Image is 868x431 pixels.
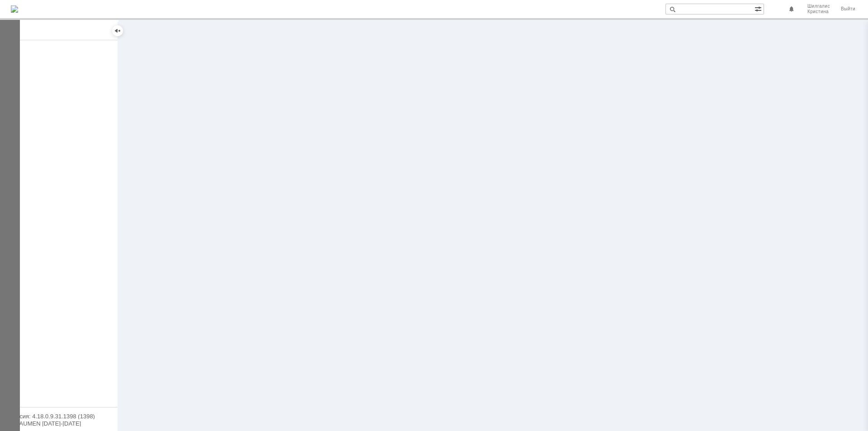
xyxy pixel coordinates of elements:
[11,5,18,13] img: logo
[807,9,830,14] span: Кристина
[9,421,108,426] div: © NAUMEN [DATE]-[DATE]
[9,413,108,419] div: Версия: 4.18.0.9.31.1398 (1398)
[11,5,18,13] a: Перейти на домашнюю страницу
[755,4,764,13] span: Расширенный поиск
[807,4,830,9] span: Шилгалис
[112,25,123,36] div: Скрыть меню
